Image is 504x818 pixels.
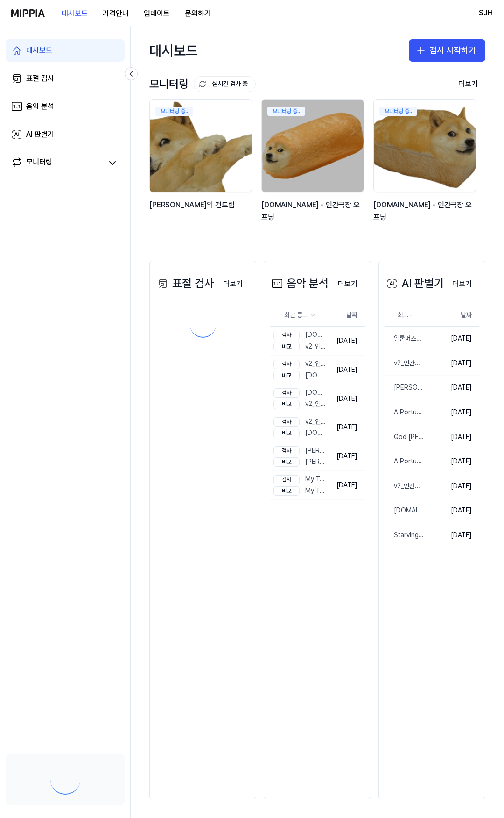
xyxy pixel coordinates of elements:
a: 검사v2_인간극장 오프닝비교[DOMAIN_NAME] - 인간극장 오프닝 [270,356,329,384]
td: [DATE] [425,474,479,498]
button: 더보기 [451,75,485,93]
button: 더보기 [216,275,250,293]
a: [DOMAIN_NAME] - 인간극장 오프닝 [385,498,425,523]
button: 업데이트 [136,4,177,23]
div: [PERSON_NAME]의 건드림 [149,199,254,223]
a: 검사[DOMAIN_NAME] - 인간극장 오프닝비교v2_인간극장 오프닝 [270,327,329,355]
button: 검사 시작하기 [409,39,485,62]
div: 검사 [273,388,300,398]
div: AI 판별기 [385,275,444,292]
div: 비교 [273,342,300,351]
a: Starving - [PERSON_NAME], Grey ft. Zedd ([PERSON_NAME][GEOGRAPHIC_DATA] ft. [PERSON_NAME] cover) ... [385,523,425,548]
div: 비교 [273,486,300,496]
div: [DOMAIN_NAME] - 인간극장 오프닝 [273,388,327,398]
a: v2_인간극장 오프닝 [385,351,425,376]
div: [DOMAIN_NAME] - 인간극장 오프닝 [273,371,327,380]
div: 비교 [273,400,300,409]
div: [DOMAIN_NAME] - 인간극장 오프닝 [373,199,478,223]
td: [DATE] [425,376,479,400]
a: 검사[PERSON_NAME]비교[PERSON_NAME] [270,442,329,471]
button: 실시간 검사 중 [194,76,256,92]
div: [DOMAIN_NAME] - 인간극장 오프닝 [273,330,327,340]
a: 모니터링 중..backgroundIamge[DOMAIN_NAME] - 인간극장 오프닝 [261,99,366,233]
div: 일론머스크 - '화성 갈끄니까(To [GEOGRAPHIC_DATA])' MV [385,334,425,343]
div: 검사 [273,446,300,455]
div: v2_인간극장 오프닝 [273,417,327,427]
div: v2_인간극장 오프닝 [273,342,327,351]
div: 검사 [273,331,300,340]
button: 가격안내 [95,4,136,23]
div: 모니터링 중.. [155,107,193,116]
div: Starving - [PERSON_NAME], Grey ft. Zedd ([PERSON_NAME][GEOGRAPHIC_DATA] ft. [PERSON_NAME] cover) ... [385,531,425,540]
div: 검사 [273,417,300,427]
a: 모니터링 중..backgroundIamge[PERSON_NAME]의 건드림 [149,99,254,233]
div: [PERSON_NAME] [273,446,327,455]
a: 더보기 [330,274,365,293]
a: A Portugal without [PERSON_NAME] 4.5 [385,449,425,474]
div: My Test2 [273,486,327,496]
a: 일론머스크 - '화성 갈끄니까(To [GEOGRAPHIC_DATA])' MV [385,327,425,351]
div: 모니터링 중.. [379,107,417,116]
td: [DATE] [425,425,479,449]
th: 날짜 [425,304,479,327]
div: 표절 검사 [155,275,214,292]
div: A Portugal without [PERSON_NAME] 4.5 [385,457,425,466]
td: [DATE] [329,384,365,413]
div: God [PERSON_NAME] ([PERSON_NAME]) '바로 리부트 정상화' MV [385,433,425,442]
a: 모니터링 [11,156,102,170]
div: [PERSON_NAME]의 건드림 [385,383,425,392]
a: 업데이트 [136,0,177,26]
div: 대시보드 [149,36,198,65]
div: [DOMAIN_NAME] - 인간극장 오프닝 [273,428,327,438]
img: logo [11,9,45,17]
img: backgroundIamge [150,100,252,192]
img: backgroundIamge [374,100,476,192]
div: [DOMAIN_NAME] - 인간극장 오프닝 [261,199,366,223]
div: 표절 검사 [26,73,54,84]
td: [DATE] [425,351,479,376]
td: [DATE] [425,327,479,351]
img: backgroundIamge [262,100,364,192]
a: AI 판별기 [6,123,125,146]
button: 더보기 [445,275,479,293]
a: 검사[DOMAIN_NAME] - 인간극장 오프닝비교v2_인간극장 오프닝 [270,384,329,413]
button: 더보기 [330,275,365,293]
a: 음악 분석 [6,95,125,118]
div: 모니터링 중.. [267,107,305,116]
button: 대시보드 [54,4,95,23]
a: 더보기 [216,274,250,293]
button: 문의하기 [177,4,218,23]
div: 비교 [273,457,300,467]
a: God [PERSON_NAME] ([PERSON_NAME]) '바로 리부트 정상화' MV [385,425,425,449]
td: [DATE] [329,413,365,442]
a: 검사My Test1비교My Test2 [270,471,329,499]
div: v2_인간극장 오프닝 [273,359,327,369]
div: [DOMAIN_NAME] - 인간극장 오프닝 [385,506,425,515]
div: AI 판별기 [26,129,54,140]
div: A Portugal without [PERSON_NAME] 4.5 [385,408,425,417]
th: 날짜 [329,304,365,327]
div: v2_인간극장 오프닝 [385,359,425,368]
div: My Test1 [273,475,327,484]
td: [DATE] [425,498,479,523]
td: [DATE] [329,327,365,356]
div: v2_인간극장 오프닝 [385,482,425,491]
div: 음악 분석 [270,275,329,292]
td: [DATE] [425,400,479,425]
a: 더보기 [445,274,479,293]
div: [PERSON_NAME] [273,457,327,467]
div: 검사 [273,360,300,369]
td: [DATE] [329,356,365,384]
div: 검사 [273,475,300,484]
div: 모니터링 [26,156,52,170]
div: 모니터링 [149,75,256,93]
div: 대시보드 [26,45,52,56]
a: 검사v2_인간극장 오프닝비교[DOMAIN_NAME] - 인간극장 오프닝 [270,413,329,442]
a: [PERSON_NAME]의 건드림 [385,376,425,400]
div: 비교 [273,429,300,438]
a: 표절 검사 [6,67,125,90]
a: v2_인간극장 오프닝 [385,474,425,498]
